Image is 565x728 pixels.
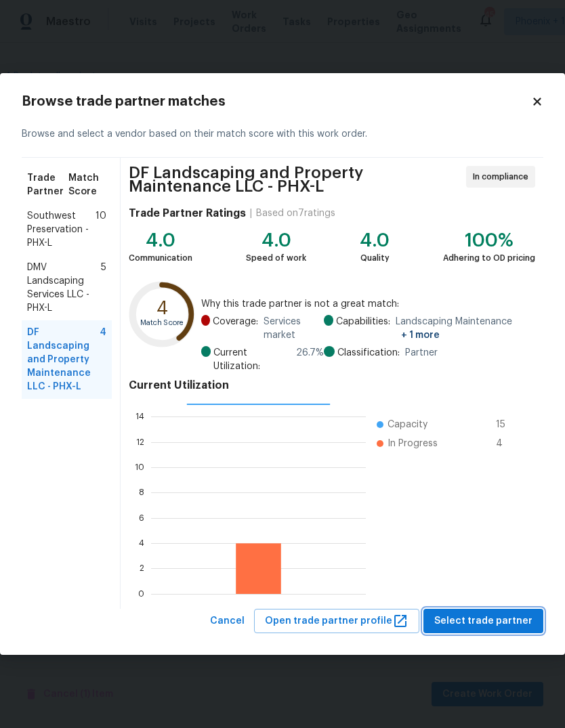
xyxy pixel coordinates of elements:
span: Cancel [210,613,245,630]
span: Partner [405,346,438,360]
text: 10 [135,463,144,471]
span: Match Score [68,171,106,198]
text: 14 [135,412,144,421]
button: Open trade partner profile [254,609,419,634]
span: + 1 more [401,330,440,340]
div: 4.0 [129,234,192,247]
div: 100% [443,234,535,247]
text: 2 [140,564,144,572]
span: 4 [100,326,106,393]
text: 6 [139,513,144,521]
div: Based on 7 ratings [256,207,335,220]
text: 0 [138,589,144,597]
span: DF Landscaping and Property Maintenance LLC - PHX-L [129,166,462,193]
text: 4 [139,539,144,547]
span: Trade Partner [27,171,68,198]
div: Adhering to OD pricing [443,251,535,265]
span: Capabilities: [336,315,390,342]
h2: Browse trade partner matches [22,95,531,108]
span: 5 [101,261,106,315]
span: 10 [96,209,106,250]
div: Quality [360,251,390,265]
span: In Progress [388,437,438,450]
span: 15 [496,418,518,431]
span: Capacity [388,418,427,431]
span: Why this trade partner is not a great match: [201,297,535,311]
span: Classification: [337,346,400,360]
span: Coverage: [213,315,258,342]
span: Landscaping Maintenance [396,315,535,342]
span: Open trade partner profile [265,613,409,630]
text: 12 [136,437,144,446]
button: Cancel [205,609,250,634]
text: 8 [139,488,144,496]
span: Southwest Preservation - PHX-L [27,209,96,250]
span: Select trade partner [434,613,532,630]
h4: Current Utilization [129,379,535,392]
span: Services market [264,315,324,342]
text: Match Score [140,320,184,327]
button: Select trade partner [423,609,543,634]
span: DMV Landscaping Services LLC - PHX-L [27,261,101,315]
span: DF Landscaping and Property Maintenance LLC - PHX-L [27,326,100,393]
div: Browse and select a vendor based on their match score with this work order. [22,111,543,158]
div: Communication [129,251,192,265]
h4: Trade Partner Ratings [129,207,246,220]
span: Current Utilization: [213,346,291,373]
text: 4 [156,299,168,318]
div: 4.0 [246,234,306,247]
div: 4.0 [360,234,390,247]
div: | [246,207,256,220]
span: In compliance [473,170,534,184]
span: 4 [496,437,518,450]
div: Speed of work [246,251,306,265]
span: 26.7 % [296,346,324,373]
